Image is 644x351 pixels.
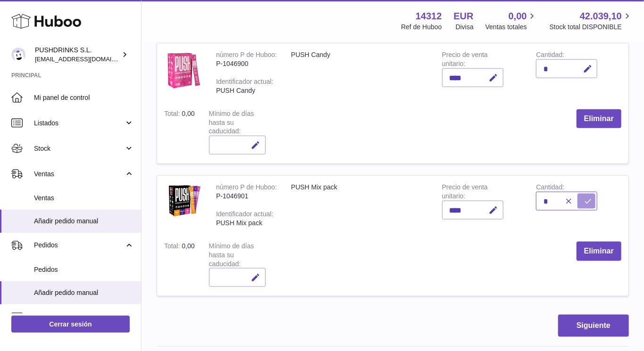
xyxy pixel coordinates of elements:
[485,23,538,32] span: Ventas totales
[558,315,629,337] button: Siguiente
[35,55,139,63] span: [EMAIL_ADDRESS][DOMAIN_NAME]
[456,23,474,32] div: Divisa
[536,51,564,61] label: Cantidad
[454,10,474,23] strong: EUR
[209,242,254,270] label: Mínimo de días hasta su caducidad
[11,316,130,333] a: Cerrar sesión
[34,241,124,250] span: Pedidos
[442,51,488,70] label: Precio de venta unitario
[216,86,277,95] div: PUSH Candy
[164,50,202,90] img: PUSH Candy
[485,10,538,32] a: 0,00 Ventas totales
[34,170,124,179] span: Ventas
[216,219,277,228] div: PUSH Mix pack
[284,43,435,102] td: PUSH Candy
[284,176,435,234] td: PUSH Mix pack
[580,10,622,23] span: 42.039,10
[216,78,273,88] div: Identificador actual
[182,242,194,250] span: 0,00
[216,210,273,220] div: Identificador actual
[34,144,124,153] span: Stock
[401,23,442,32] div: Ref de Huboo
[550,23,633,32] span: Stock total DISPONIBLE
[34,217,134,226] span: Añadir pedido manual
[216,59,277,68] div: P-1046900
[34,119,124,128] span: Listados
[416,10,442,23] strong: 14312
[509,10,527,23] span: 0,00
[34,265,134,274] span: Pedidos
[577,242,621,261] button: Eliminar
[536,183,564,193] label: Cantidad
[11,48,25,62] img: framos@pushdrinks.es
[164,110,182,120] label: Total
[209,110,254,138] label: Mínimo de días hasta su caducidad
[34,312,134,321] span: Uso
[34,93,134,102] span: Mi panel de control
[550,10,633,32] a: 42.039,10 Stock total DISPONIBLE
[182,110,194,117] span: 0,00
[216,183,277,193] div: número P de Huboo
[34,194,134,203] span: Ventas
[164,242,182,252] label: Total
[216,192,277,201] div: P-1046901
[216,51,277,61] div: número P de Huboo
[442,183,488,202] label: Precio de venta unitario
[35,46,120,64] div: PUSHDRINKS S.L.
[577,109,621,129] button: Eliminar
[34,288,134,297] span: Añadir pedido manual
[164,183,202,219] img: PUSH Mix pack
